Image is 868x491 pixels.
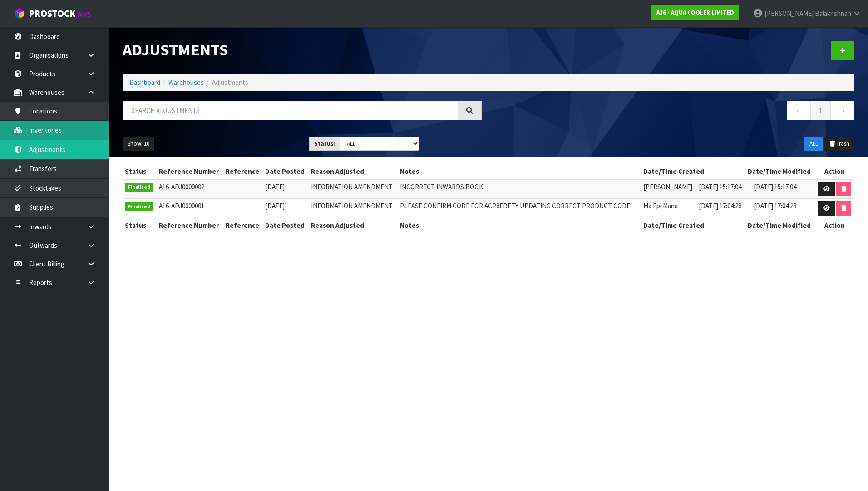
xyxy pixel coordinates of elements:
strong: Status: [314,140,335,147]
a: 1 [810,101,831,120]
th: Date/Time Created [641,218,745,232]
th: Date Posted [263,164,308,179]
td: [DATE] 15:17:04 [751,179,815,199]
td: Ma Epi Mana [641,199,696,218]
h1: Adjustments [123,41,482,59]
input: Search adjustments [123,101,458,120]
strong: A16 - AQUA COOLER LIMITED [656,9,734,16]
th: Action [815,218,854,232]
td: [DATE] 17:04:28 [696,199,745,218]
button: Show: 10 [123,137,154,151]
td: INCORRECT INWARDS BOOK [398,179,641,199]
th: Status [123,164,157,179]
th: Status [123,218,157,232]
span: Finalised [125,202,153,211]
small: WMS [77,10,91,19]
th: Notes [398,164,641,179]
a: → [830,101,854,120]
button: ALL [804,137,823,151]
span: ProStock [29,8,75,20]
td: PLEASE CONFIRM CODE FOR ACP8EBFTY UPDATING CORRECT PRODUCT CODE [398,199,641,218]
td: [PERSON_NAME] [641,179,696,199]
th: Reference [223,218,263,232]
nav: Page navigation [495,101,854,123]
th: Date/Time Created [641,164,745,179]
a: Warehouses [168,78,204,87]
th: Date/Time Modified [745,164,815,179]
img: cube-alt.png [14,8,25,19]
th: Date/Time Modified [745,218,815,232]
th: Date Posted [263,218,308,232]
a: ← [787,101,811,120]
th: Action [815,164,854,179]
button: Trash [824,137,854,151]
a: Dashboard [129,78,160,87]
th: Reference Number [157,164,223,179]
th: Notes [398,218,641,232]
td: INFORMATION AMENDMENT [309,199,398,218]
th: Reference [223,164,263,179]
th: Reason Adjusted [309,164,398,179]
td: [DATE] [263,199,308,218]
td: INFORMATION AMENDMENT [309,179,398,199]
a: A16 - AQUA COOLER LIMITED [651,5,739,20]
td: A16-ADJ0000001 [157,199,223,218]
span: Adjustments [212,78,248,87]
span: Finalised [125,183,153,192]
th: Reference Number [157,218,223,232]
span: Balakrishnan [815,9,851,18]
th: Reason Adjusted [309,218,398,232]
td: A16-ADJ0000002 [157,179,223,199]
td: [DATE] [263,179,308,199]
td: [DATE] 17:04:28 [751,199,815,218]
td: [DATE] 15:17:04 [696,179,745,199]
span: [PERSON_NAME] [764,9,814,18]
